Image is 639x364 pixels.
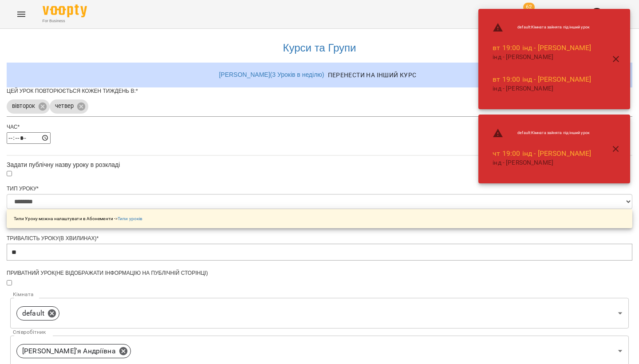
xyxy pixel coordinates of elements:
[7,87,632,95] div: Цей урок повторюється кожен тиждень в:
[523,3,535,12] span: 62
[493,44,591,52] a: вт 19:00 інд - [PERSON_NAME]
[16,306,59,320] div: default
[10,298,629,328] div: default
[7,235,632,242] div: Тривалість уроку(в хвилинах)
[493,158,591,167] p: інд - [PERSON_NAME]
[7,185,632,193] div: Тип Уроку
[22,346,116,356] p: [PERSON_NAME]'я Андріївна
[485,124,598,142] li: default : Кімната зайнята під інший урок
[7,160,632,169] div: Задати публічну назву уроку в розкладі
[16,344,131,358] div: [PERSON_NAME]'я Андріївна
[493,53,591,62] p: інд - [PERSON_NAME]
[50,102,79,111] span: четвер
[7,99,50,114] div: вівторок
[43,18,87,24] span: For Business
[7,97,632,117] div: вівторокчетвер
[43,4,87,17] img: Voopty Logo
[7,123,632,131] div: Час
[118,216,142,221] a: Типи уроків
[219,71,324,78] a: [PERSON_NAME] ( 3 Уроків в неділю )
[50,99,88,114] div: четвер
[493,84,591,93] p: інд - [PERSON_NAME]
[7,102,40,111] span: вівторок
[324,67,420,83] button: Перенести на інший курс
[22,308,44,319] p: default
[493,149,591,158] a: чт 19:00 інд - [PERSON_NAME]
[493,75,591,83] a: вт 19:00 інд - [PERSON_NAME]
[14,215,142,222] p: Типи Уроку можна налаштувати в Абонементи ->
[328,70,417,80] span: Перенести на інший курс
[485,19,598,36] li: default : Кімната зайнята під інший урок
[11,4,32,25] button: Menu
[11,42,628,54] h3: Курси та Групи
[7,269,632,277] div: Приватний урок(не відображати інформацію на публічній сторінці)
